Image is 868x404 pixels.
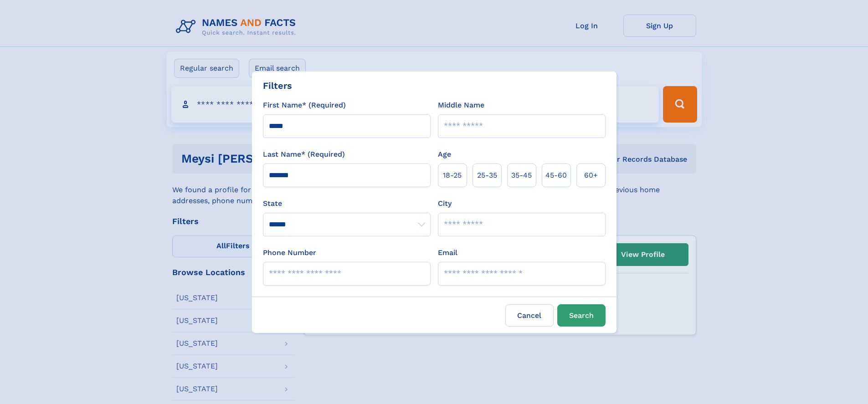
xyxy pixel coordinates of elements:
[438,247,457,258] label: Email
[438,100,484,111] label: Middle Name
[557,304,606,327] button: Search
[545,170,567,181] span: 45‑60
[263,247,316,258] label: Phone Number
[505,304,554,327] label: Cancel
[584,170,598,181] span: 60+
[263,149,345,160] label: Last Name* (Required)
[263,198,431,209] label: State
[438,198,452,209] label: City
[438,149,451,160] label: Age
[263,79,292,92] div: Filters
[511,170,532,181] span: 35‑45
[263,100,346,111] label: First Name* (Required)
[443,170,462,181] span: 18‑25
[477,170,497,181] span: 25‑35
